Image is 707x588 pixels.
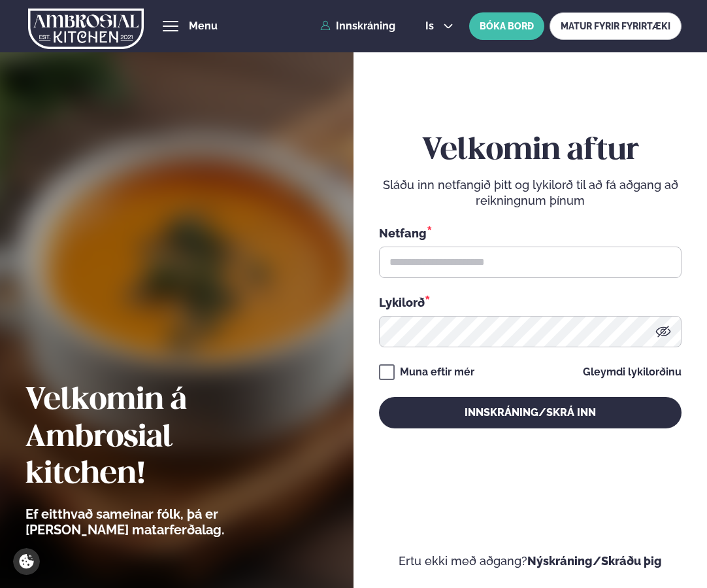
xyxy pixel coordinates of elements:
h2: Velkomin aftur [379,133,682,169]
a: Cookie settings [13,548,40,575]
a: Nýskráning/Skráðu þig [527,554,662,568]
a: Gleymdi lykilorðinu [583,367,682,377]
button: BÓKA BORÐ [469,12,544,40]
p: Ef eitthvað sameinar fólk, þá er [PERSON_NAME] matarferðalag. [25,506,297,538]
div: Lykilorð [379,294,682,311]
p: Ertu ekki með aðgang? [379,553,682,569]
a: MATUR FYRIR FYRIRTÆKI [550,12,682,40]
button: is [415,21,464,31]
p: Sláðu inn netfangið þitt og lykilorð til að fá aðgang að reikningnum þínum [379,177,682,209]
a: Innskráning [320,20,395,32]
div: Netfang [379,224,682,241]
img: logo [28,2,144,56]
span: is [425,21,438,31]
h2: Velkomin á Ambrosial kitchen! [25,383,297,493]
button: hamburger [163,18,178,34]
button: Innskráning/Skrá inn [379,397,682,428]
